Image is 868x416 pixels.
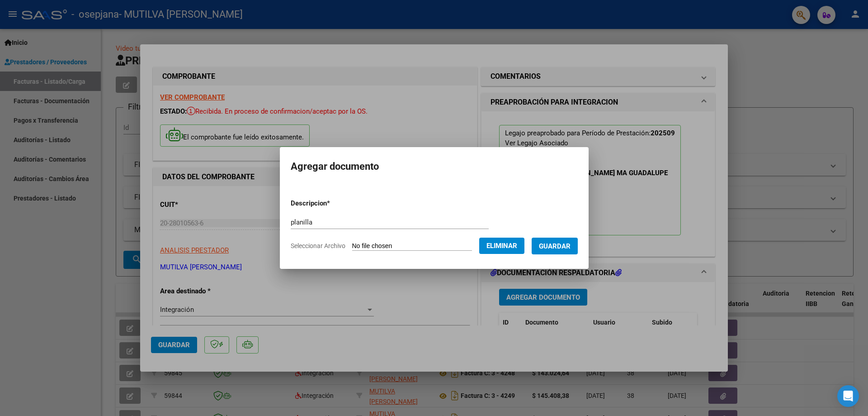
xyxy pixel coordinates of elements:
h2: Agregar documento [291,158,578,175]
button: Guardar [532,238,578,254]
span: Guardar [539,242,571,250]
button: Eliminar [479,238,524,254]
p: Descripcion [291,198,377,209]
span: Seleccionar Archivo [291,242,345,249]
span: Eliminar [486,242,517,250]
div: Open Intercom Messenger [837,385,859,407]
